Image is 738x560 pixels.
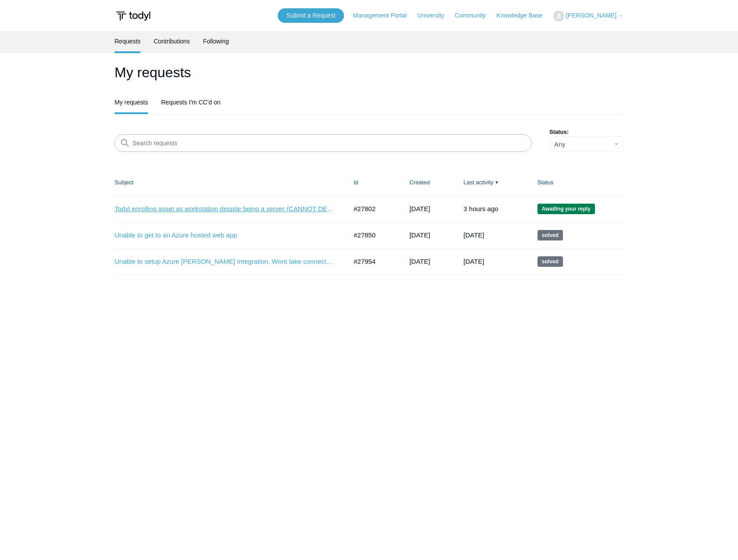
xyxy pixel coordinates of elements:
[161,92,220,112] a: Requests I'm CC'd on
[553,11,623,22] button: [PERSON_NAME]
[537,230,563,241] span: This request has been solved
[537,204,595,214] span: We are waiting for you to respond
[463,205,498,212] time: 09/19/2025, 14:02
[537,256,563,267] span: This request has been solved
[417,11,453,20] a: University
[203,31,229,51] a: Following
[278,8,344,23] a: Submit a Request
[345,222,401,248] td: #27850
[115,134,532,152] input: Search requests
[463,258,484,265] time: 09/09/2025, 10:52
[409,205,430,212] time: 08/29/2025, 17:15
[455,11,495,20] a: Community
[115,31,140,51] a: Requests
[463,231,484,239] time: 09/09/2025, 16:02
[409,231,430,239] time: 09/02/2025, 12:35
[115,257,334,267] a: Unable to setup Azure [PERSON_NAME] Integration. Wont take connection string key even after regen...
[345,196,401,222] td: #27802
[345,248,401,275] td: #27954
[549,128,623,136] label: Status:
[115,169,345,196] th: Subject
[115,62,623,83] h1: My requests
[494,179,499,186] span: ▼
[115,230,334,241] a: Unable to get to an Azure hosted web app
[409,179,430,186] a: Created
[409,258,430,265] time: 09/05/2025, 11:53
[115,8,152,24] img: Todyl Support Center Help Center home page
[345,169,401,196] th: Id
[154,31,190,51] a: Contributions
[529,169,623,196] th: Status
[497,11,552,20] a: Knowledge Base
[353,11,416,20] a: Management Portal
[463,179,493,186] a: Last activity▼
[115,92,148,112] a: My requests
[566,12,616,19] span: [PERSON_NAME]
[115,204,334,214] a: Todyl enrolling asset as workstation despite being a server (CANNOT DEPLOY SECURE DNS)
